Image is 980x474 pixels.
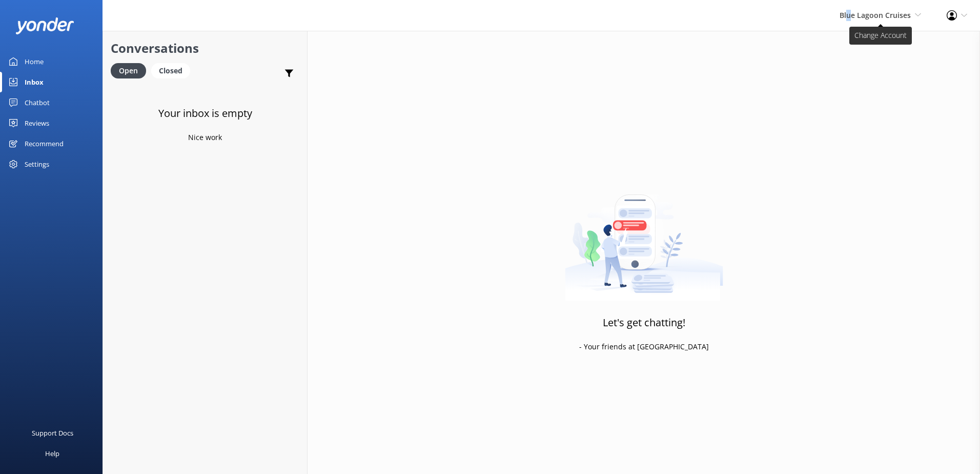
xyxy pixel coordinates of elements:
div: Open [111,63,146,78]
h2: Conversations [111,38,299,58]
div: Recommend [25,133,64,154]
div: Reviews [25,113,49,133]
img: yonder-white-logo.png [15,17,74,34]
div: Inbox [25,72,44,92]
div: Closed [151,63,190,78]
p: Nice work [188,132,222,143]
div: Support Docs [32,423,73,443]
div: Home [25,51,44,72]
div: Help [45,443,59,464]
p: - Your friends at [GEOGRAPHIC_DATA] [579,341,709,352]
span: Blue Lagoon Cruises [840,10,911,20]
h3: Let's get chatting! [603,314,685,331]
div: Chatbot [25,92,50,113]
div: Settings [25,154,49,174]
a: Open [111,65,151,76]
h3: Your inbox is empty [158,105,252,122]
a: Closed [151,65,195,76]
img: artwork of a man stealing a conversation from at giant smartphone [565,173,723,301]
